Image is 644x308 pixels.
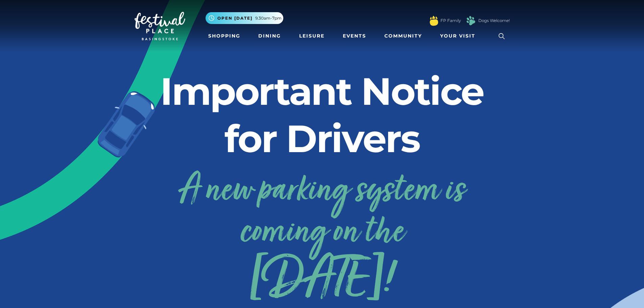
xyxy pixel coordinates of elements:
a: A new parking system is coming on the[DATE]! [135,165,510,300]
h2: Important Notice for Drivers [135,68,510,162]
a: Dining [256,30,284,42]
button: Open [DATE] 9.30am-7pm [206,12,283,24]
a: Dogs Welcome! [478,18,510,24]
img: Festival Place Logo [135,12,185,40]
a: Your Visit [437,30,481,42]
span: 9.30am-7pm [255,15,282,21]
a: Leisure [296,30,327,42]
span: Your Visit [440,32,475,40]
a: Community [382,30,425,42]
span: Open [DATE] [217,15,253,21]
a: Events [340,30,369,42]
a: FP Family [440,18,461,24]
span: [DATE]! [135,263,510,300]
a: Shopping [206,30,243,42]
